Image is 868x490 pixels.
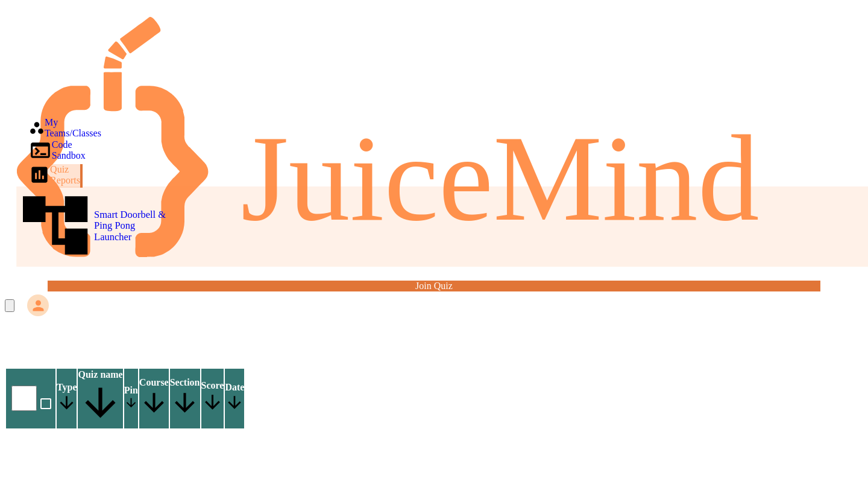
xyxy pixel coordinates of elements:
a: Join Quiz [48,281,820,291]
div: My Notifications [5,299,14,312]
h1: Quiz Reports [5,332,863,355]
span: Type [57,382,77,415]
a: My Teams/Classes [29,117,101,139]
a: Code Sandbox [29,139,86,164]
span: Course [139,377,169,419]
span: Score [201,380,224,416]
a: Quiz Reports [29,164,83,188]
div: Smart Doorbell & Ping Pong Launcher [16,186,172,264]
div: Code Sandbox [29,139,86,162]
span: Quiz name [78,369,122,427]
div: Quiz Reports [29,164,80,186]
span: Date [225,382,244,414]
span: Pin [124,385,138,412]
div: My Account [14,291,52,319]
span: Section [170,377,200,420]
input: select all desserts [11,386,37,411]
a: Smart Doorbell & Ping Pong Launcher [16,186,172,267]
img: logo-orange.svg [17,17,851,257]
